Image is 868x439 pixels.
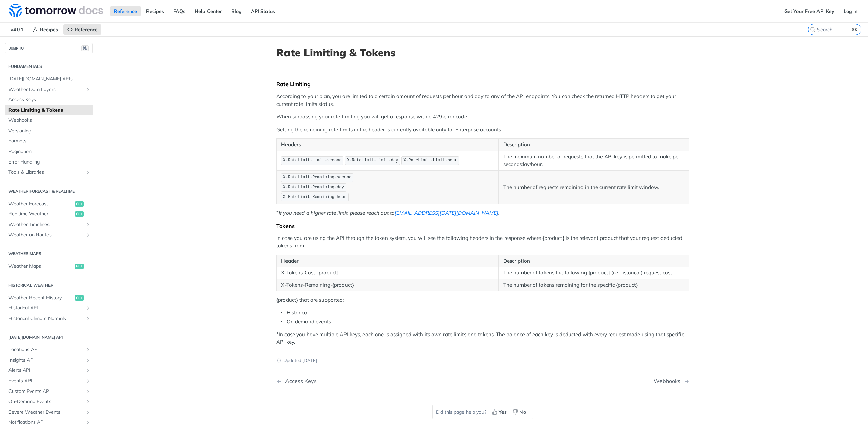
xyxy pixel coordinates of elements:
[8,76,91,82] span: [DATE][DOMAIN_NAME] APIs
[277,279,499,291] td: X-Tokens-Remaining-{product}
[5,365,93,376] a: Alerts APIShow subpages for Alerts API
[287,309,689,317] li: Historical
[276,234,689,250] p: In case you are using the API through the token system, you will see the following headers in the...
[75,201,84,207] span: get
[8,232,84,238] span: Weather on Routes
[85,305,91,311] button: Show subpages for Historical API
[110,6,141,16] a: Reference
[5,397,93,407] a: On-Demand EventsShow subpages for On-Demand Events
[8,367,84,374] span: Alerts API
[503,141,685,149] p: Description
[5,188,93,194] h2: Weather Forecast & realtime
[277,267,499,279] td: X-Tokens-Cost-{product}
[9,4,103,17] img: Tomorrow.io Weather API Docs
[85,368,91,373] button: Show subpages for Alerts API
[654,378,684,384] div: Webhooks
[8,96,91,103] span: Access Keys
[8,169,84,176] span: Tools & Libraries
[851,26,859,33] kbd: ⌘K
[5,84,93,95] a: Weather Data LayersShow subpages for Weather Data Layers
[8,294,73,301] span: Weather Recent History
[283,195,347,199] span: X-RateLimit-Remaining-hour
[29,24,62,35] a: Recipes
[8,419,84,426] span: Notifications API
[5,147,93,157] a: Pagination
[499,279,689,291] td: The number of tokens remaining for the specific {product}
[8,107,91,114] span: Rate Limiting & Tokens
[8,398,84,405] span: On-Demand Events
[8,201,73,207] span: Weather Forecast
[5,136,93,146] a: Formats
[5,282,93,288] h2: Historical Weather
[276,81,689,88] div: Rate Limiting
[503,184,685,191] p: The number of requests remaining in the current rate limit window.
[5,95,93,105] a: Access Keys
[8,117,91,124] span: Webhooks
[8,346,84,353] span: Locations API
[279,210,499,216] em: If you need a higher rate limit, please reach out to .
[8,86,84,93] span: Weather Data Layers
[395,210,498,216] a: [EMAIL_ADDRESS][DATE][DOMAIN_NAME]
[276,223,689,229] div: Tokens
[170,6,189,16] a: FAQs
[5,43,93,53] button: JUMP TO⌘/
[85,358,91,363] button: Show subpages for Insights API
[8,357,84,364] span: Insights API
[8,128,91,134] span: Versioning
[347,158,398,163] span: X-RateLimit-Limit-day
[8,409,84,416] span: Severe Weather Events
[781,6,838,16] a: Get Your Free API Key
[277,255,499,267] th: Header
[5,199,93,209] a: Weather Forecastget
[276,93,689,108] p: According to your plan, you are limited to a certain amount of requests per hour and day to any o...
[519,408,526,416] span: No
[85,222,91,227] button: Show subpages for Weather Timelines
[810,27,815,32] svg: Search
[75,295,84,301] span: get
[510,407,530,417] button: No
[8,221,84,228] span: Weather Timelines
[5,126,93,136] a: Versioning
[85,232,91,238] button: Show subpages for Weather on Routes
[8,211,73,217] span: Realtime Weather
[8,378,84,384] span: Events API
[5,417,93,427] a: Notifications APIShow subpages for Notifications API
[5,355,93,365] a: Insights APIShow subpages for Insights API
[5,407,93,417] a: Severe Weather EventsShow subpages for Severe Weather Events
[81,45,89,51] span: ⌘/
[276,371,689,391] nav: Pagination Controls
[276,46,689,59] h1: Rate Limiting & Tokens
[85,409,91,415] button: Show subpages for Severe Weather Events
[5,74,93,84] a: [DATE][DOMAIN_NAME] APIs
[85,399,91,404] button: Show subpages for On-Demand Events
[276,357,689,364] p: Updated [DATE]
[287,318,689,326] li: On demand events
[85,378,91,384] button: Show subpages for Events API
[5,230,93,240] a: Weather on RoutesShow subpages for Weather on Routes
[283,185,344,190] span: X-RateLimit-Remaining-day
[8,305,84,311] span: Historical API
[75,264,84,269] span: get
[228,6,245,16] a: Blog
[276,331,689,346] p: *In case you have multiple API keys, each one is assigned with its own rate limits and tokens. Th...
[5,313,93,324] a: Historical Climate NormalsShow subpages for Historical Climate Normals
[63,24,101,35] a: Reference
[5,345,93,355] a: Locations APIShow subpages for Locations API
[840,6,861,16] a: Log In
[5,251,93,257] h2: Weather Maps
[5,157,93,167] a: Error Handling
[8,388,84,395] span: Custom Events API
[85,347,91,352] button: Show subpages for Locations API
[276,126,689,134] p: Getting the remaining rate-limits in the header is currently available only for Enterprise accounts:
[283,175,352,180] span: X-RateLimit-Remaining-second
[5,386,93,397] a: Custom Events APIShow subpages for Custom Events API
[8,148,91,155] span: Pagination
[85,87,91,92] button: Show subpages for Weather Data Layers
[503,153,685,168] p: The maximum number of requests that the API key is permitted to make per second/day/hour.
[276,113,689,121] p: When surpassing your rate-limiting you will get a response with a 429 error code.
[5,63,93,70] h2: Fundamentals
[5,167,93,177] a: Tools & LibrariesShow subpages for Tools & Libraries
[282,378,317,384] div: Access Keys
[85,170,91,175] button: Show subpages for Tools & Libraries
[85,316,91,321] button: Show subpages for Historical Climate Normals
